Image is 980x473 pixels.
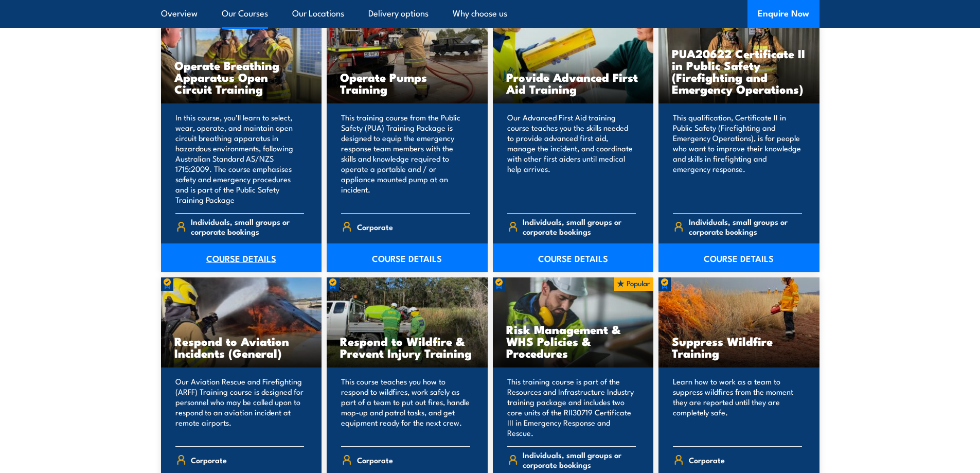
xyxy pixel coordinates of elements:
span: Corporate [357,219,393,235]
a: COURSE DETAILS [327,243,488,272]
span: Individuals, small groups or corporate bookings [689,217,802,236]
span: Corporate [357,452,393,468]
p: Our Advanced First Aid training course teaches you the skills needed to provide advanced first ai... [507,112,636,205]
span: Individuals, small groups or corporate bookings [523,450,636,469]
span: Corporate [689,452,725,468]
h3: Operate Pumps Training [340,71,474,95]
a: COURSE DETAILS [493,243,654,272]
p: This training course from the Public Safety (PUA) Training Package is designed to equip the emerg... [341,112,470,205]
h3: Operate Breathing Apparatus Open Circuit Training [174,59,309,95]
p: In this course, you'll learn to select, wear, operate, and maintain open circuit breathing appara... [175,112,305,205]
h3: Risk Management & WHS Policies & Procedures [506,323,640,359]
p: This qualification, Certificate II in Public Safety (Firefighting and Emergency Operations), is f... [673,112,802,205]
span: Corporate [191,452,227,468]
p: Our Aviation Rescue and Firefighting (ARFF) Training course is designed for personnel who may be ... [175,376,305,438]
h3: Respond to Wildfire & Prevent Injury Training [340,335,474,359]
h3: Respond to Aviation Incidents (General) [174,335,309,359]
p: This training course is part of the Resources and Infrastructure Industry training package and in... [507,376,636,438]
a: COURSE DETAILS [658,243,819,272]
span: Individuals, small groups or corporate bookings [523,217,636,236]
a: COURSE DETAILS [161,243,322,272]
p: Learn how to work as a team to suppress wildfires from the moment they are reported until they ar... [673,376,802,438]
h3: Suppress Wildfire Training [672,335,806,359]
p: This course teaches you how to respond to wildfires, work safely as part of a team to put out fir... [341,376,470,438]
h3: Provide Advanced First Aid Training [506,71,640,95]
span: Individuals, small groups or corporate bookings [191,217,304,236]
h3: PUA20622 Certificate II in Public Safety (Firefighting and Emergency Operations) [672,47,806,95]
